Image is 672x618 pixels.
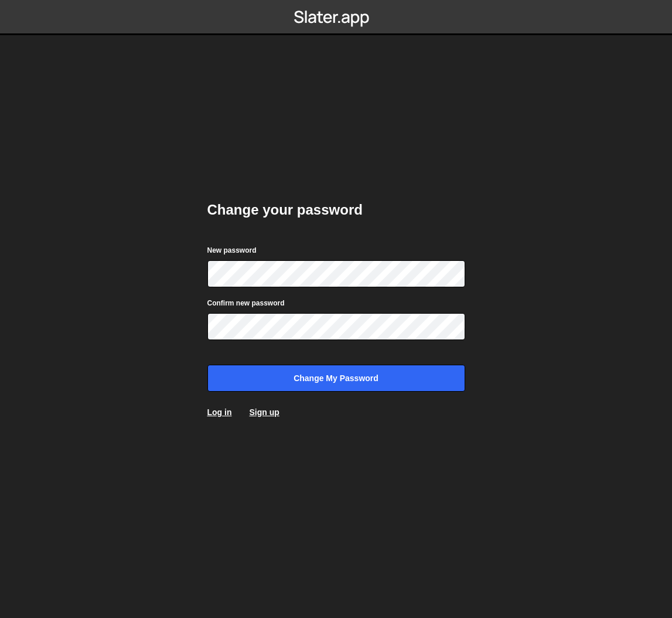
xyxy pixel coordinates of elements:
[207,201,465,219] h2: Change your password
[207,365,465,392] input: Change my password
[207,245,257,256] label: New password
[250,408,279,417] a: Sign up
[207,408,232,417] a: Log in
[207,297,285,309] label: Confirm new password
